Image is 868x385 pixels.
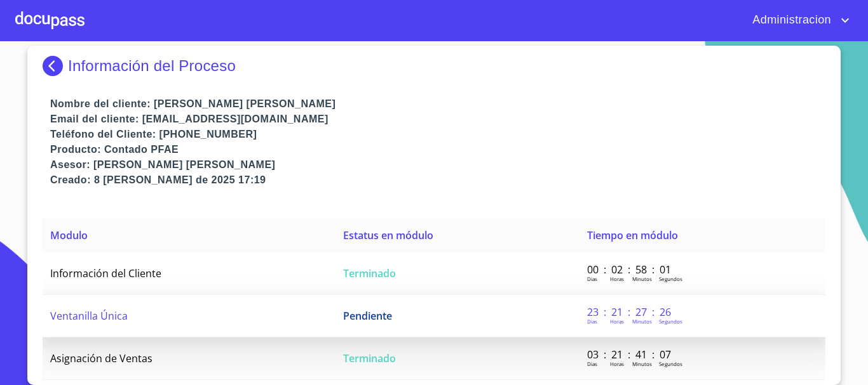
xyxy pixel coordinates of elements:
span: Pendiente [343,309,392,323]
span: Administracion [743,10,837,30]
p: Horas [610,275,624,282]
div: Información del Proceso [43,56,825,76]
p: Minutos [632,360,652,367]
p: Segundos [659,275,682,282]
span: Terminado [343,351,396,365]
img: Docupass spot blue [43,56,68,76]
p: 03 : 21 : 41 : 07 [587,348,673,362]
p: Producto: Contado PFAE [50,142,825,157]
p: Segundos [659,360,682,367]
p: Nombre del cliente: [PERSON_NAME] [PERSON_NAME] [50,96,825,112]
p: Teléfono del Cliente: [PHONE_NUMBER] [50,127,825,142]
span: Terminado [343,266,396,280]
span: Tiempo en módulo [587,228,678,242]
p: Dias [587,275,597,282]
p: Segundos [659,318,682,325]
p: Creado: 8 [PERSON_NAME] de 2025 17:19 [50,173,825,188]
p: 00 : 02 : 58 : 01 [587,263,673,277]
span: Asignación de Ventas [50,351,153,365]
p: Minutos [632,275,652,282]
p: Horas [610,318,624,325]
p: Dias [587,318,597,325]
p: 23 : 21 : 27 : 26 [587,305,673,319]
span: Ventanilla Única [50,309,128,323]
span: Estatus en módulo [343,228,433,242]
p: Minutos [632,318,652,325]
span: Modulo [50,228,88,242]
p: Horas [610,360,624,367]
span: Información del Cliente [50,266,161,280]
p: Asesor: [PERSON_NAME] [PERSON_NAME] [50,157,825,173]
p: Email del cliente: [EMAIL_ADDRESS][DOMAIN_NAME] [50,112,825,127]
p: Información del Proceso [68,57,236,75]
button: account of current user [743,10,853,30]
p: Dias [587,360,597,367]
